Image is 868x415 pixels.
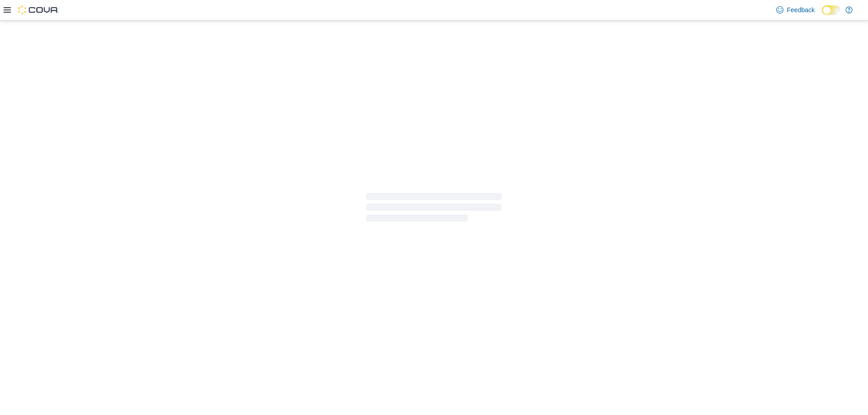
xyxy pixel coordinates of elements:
span: Feedback [787,5,815,14]
a: Feedback [773,1,818,19]
span: Loading [366,195,502,224]
img: Cova [18,5,59,14]
input: Dark Mode [822,5,841,15]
